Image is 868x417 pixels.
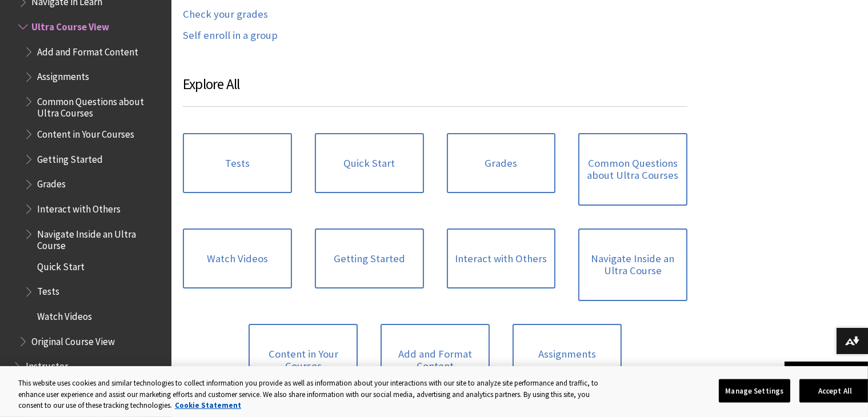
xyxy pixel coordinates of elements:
[381,324,490,396] a: Add and Format Content
[447,133,556,194] a: Grades
[37,199,121,215] span: Interact with Others
[513,324,622,384] a: Assignments
[37,282,59,298] span: Tests
[315,228,424,289] a: Getting Started
[37,92,163,119] span: Common Questions about Ultra Courses
[37,307,92,322] span: Watch Videos
[26,357,68,372] span: Instructor
[578,133,687,206] a: Common Questions about Ultra Courses
[315,133,424,194] a: Quick Start
[37,175,66,190] span: Grades
[183,8,268,21] a: Check your grades
[183,133,292,194] a: Tests
[37,257,85,272] span: Quick Start
[37,224,163,251] span: Navigate Inside an Ultra Course
[37,67,89,83] span: Assignments
[183,29,278,42] a: Self enroll in a group
[719,379,790,403] button: Manage Settings
[37,125,134,140] span: Content in Your Courses
[578,228,687,301] a: Navigate Inside an Ultra Course
[249,324,358,396] a: Content in Your Courses
[31,332,115,347] span: Original Course View
[37,42,138,58] span: Add and Format Content
[447,228,556,289] a: Interact with Others
[785,362,868,383] a: Back to top
[175,400,241,410] a: More information about your privacy, opens in a new tab
[37,150,103,165] span: Getting Started
[183,74,687,107] h3: Explore All
[31,17,109,33] span: Ultra Course View
[18,378,607,411] div: This website uses cookies and similar technologies to collect information you provide as well as ...
[183,228,292,289] a: Watch Videos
